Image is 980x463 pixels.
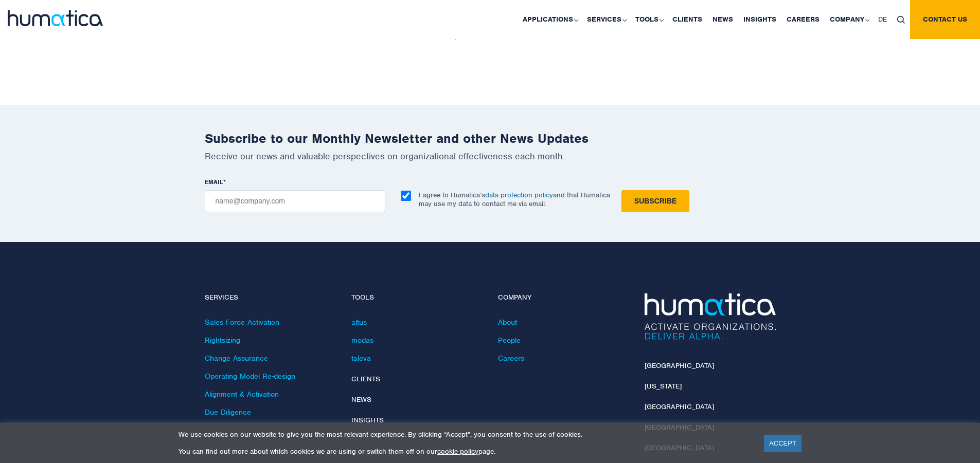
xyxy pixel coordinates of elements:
[8,10,103,26] img: logo
[179,430,751,439] p: We use cookies on our website to give you the most relevant experience. By clicking “Accept”, you...
[205,354,268,363] a: Change Assurance
[205,318,279,327] a: Sales Force Activation
[419,191,610,208] p: I agree to Humatica’s and that Humatica may use my data to contact me via email.
[878,15,887,24] span: DE
[351,375,380,383] a: Clients
[351,336,373,345] a: modas
[205,151,776,162] p: Receive our news and valuable perspectives on organizational effectiveness each month.
[351,354,371,363] a: taleva
[351,293,483,302] h4: Tools
[897,16,905,24] img: search_icon
[205,131,776,146] h2: Subscribe to our Monthly Newsletter and other News Updates
[179,447,751,456] p: You can find out more about which cookies we are using or switch them off on our page.
[205,178,223,186] span: EMAIL
[621,190,689,212] input: Subscribe
[645,293,776,340] img: Humatica
[205,336,240,345] a: Rightsizing
[645,402,714,411] a: [GEOGRAPHIC_DATA]
[498,293,629,302] h4: Company
[205,390,279,399] a: Alignment & Activation
[498,336,521,345] a: People
[645,361,714,370] a: [GEOGRAPHIC_DATA]
[645,382,682,391] a: [US_STATE]
[351,318,367,327] a: altus
[205,190,385,212] input: name@company.com
[205,293,336,302] h4: Services
[205,372,295,381] a: Operating Model Re-design
[401,191,411,201] input: I agree to Humatica’sdata protection policyand that Humatica may use my data to contact me via em...
[437,447,478,456] a: cookie policy
[764,435,801,452] a: ACCEPT
[498,318,517,327] a: About
[351,416,384,424] a: Insights
[351,395,371,404] a: News
[498,354,524,363] a: Careers
[205,408,251,417] a: Due Diligence
[485,191,553,199] a: data protection policy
